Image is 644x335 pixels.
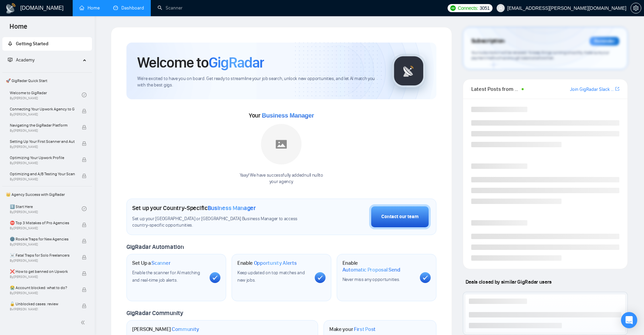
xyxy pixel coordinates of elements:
h1: [PERSON_NAME] [132,326,199,333]
a: setting [630,5,641,11]
span: GigRadar Community [126,309,183,317]
h1: Set Up a [132,260,170,266]
a: Join GigRadar Slack Community [570,86,614,93]
span: rocket [8,41,13,46]
span: Automatic Proposal Send [342,266,400,273]
span: By [PERSON_NAME] [10,275,75,279]
span: 3051 [480,4,490,12]
span: Your subscription will be renewed. To keep things running smoothly, make sure your payment method... [471,50,609,61]
span: Optimizing Your Upwork Profile [10,154,75,161]
span: Community [172,326,199,333]
div: Reminder [590,37,619,46]
span: By [PERSON_NAME] [10,242,75,247]
span: First Post [354,326,376,333]
h1: Make your [329,326,376,333]
span: Enable the scanner for AI matching and real-time job alerts. [132,270,200,283]
h1: Set up your Country-Specific [132,204,256,212]
img: gigradar-logo.png [392,54,426,88]
span: Your [249,112,314,119]
span: setting [631,5,641,11]
span: Never miss any opportunities. [342,277,400,282]
a: Welcome to GigRadarBy[PERSON_NAME] [10,87,82,102]
span: 🚀 GigRadar Quick Start [3,74,91,87]
span: Academy [16,57,34,63]
img: placeholder.png [261,124,302,164]
a: dashboardDashboard [113,5,144,11]
span: Getting Started [16,41,48,47]
span: check-circle [82,206,87,211]
span: Deals closed by similar GigRadar users [463,276,554,288]
button: Contact our team [369,204,431,229]
span: Home [4,22,33,36]
span: Connecting Your Upwork Agency to GigRadar [10,106,75,112]
span: By [PERSON_NAME] [10,177,75,181]
span: lock [82,223,87,227]
span: lock [82,125,87,130]
img: logo [5,3,16,14]
span: ❌ How to get banned on Upwork [10,268,75,275]
span: fund-projection-screen [8,57,13,62]
span: By [PERSON_NAME] [10,291,75,295]
span: 🔓 Unblocked cases: review [10,301,75,307]
span: Academy [8,57,34,63]
span: Subscription [471,35,505,47]
span: We're excited to have you on board. Get ready to streamline your job search, unlock new opportuni... [137,76,381,88]
a: export [615,86,619,92]
span: By [PERSON_NAME] [10,259,75,263]
span: By [PERSON_NAME] [10,226,75,230]
span: By [PERSON_NAME] [10,129,75,133]
div: Contact our team [381,213,419,221]
span: double-left [80,319,87,326]
button: setting [630,3,641,14]
span: Business Manager [208,204,256,212]
span: ☠️ Fatal Traps for Solo Freelancers [10,252,75,259]
span: lock [82,109,87,113]
span: lock [82,157,87,162]
span: user [498,6,503,10]
span: 👑 Agency Success with GigRadar [3,188,91,201]
span: By [PERSON_NAME] [10,307,75,311]
img: upwork-logo.png [450,5,456,11]
span: ⛔ Top 3 Mistakes of Pro Agencies [10,220,75,226]
span: lock [82,239,87,243]
div: Open Intercom Messenger [621,312,637,328]
span: 🌚 Rookie Traps for New Agencies [10,236,75,242]
p: your agency . [240,179,323,185]
span: lock [82,287,87,292]
span: Opportunity Alerts [254,260,297,266]
span: GigRadar [209,53,264,72]
span: Connects: [458,4,478,12]
div: Yaay! We have successfully added null null to [240,172,323,185]
span: Scanner [151,260,170,266]
a: 1️⃣ Start HereBy[PERSON_NAME] [10,201,82,216]
h1: Enable [237,260,297,266]
h1: Welcome to [137,53,264,72]
span: lock [82,141,87,146]
span: By [PERSON_NAME] [10,161,75,165]
span: lock [82,255,87,260]
span: Set up your [GEOGRAPHIC_DATA] or [GEOGRAPHIC_DATA] Business Manager to access country-specific op... [132,216,311,229]
span: Latest Posts from the GigRadar Community [471,85,520,93]
span: check-circle [82,93,87,97]
a: searchScanner [158,5,183,11]
span: By [PERSON_NAME] [10,112,75,117]
li: Getting Started [2,37,92,51]
span: By [PERSON_NAME] [10,145,75,149]
span: GigRadar Automation [126,243,184,251]
span: lock [82,271,87,276]
h1: Enable [342,260,414,273]
span: 😭 Account blocked: what to do? [10,284,75,291]
span: Setting Up Your First Scanner and Auto-Bidder [10,138,75,145]
span: export [615,86,619,92]
span: Keep updated on top matches and new jobs. [237,270,305,283]
a: homeHome [79,5,100,11]
span: Business Manager [262,112,314,119]
span: Navigating the GigRadar Platform [10,122,75,129]
span: Optimizing and A/B Testing Your Scanner for Better Results [10,171,75,177]
span: lock [82,304,87,308]
span: lock [82,174,87,178]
